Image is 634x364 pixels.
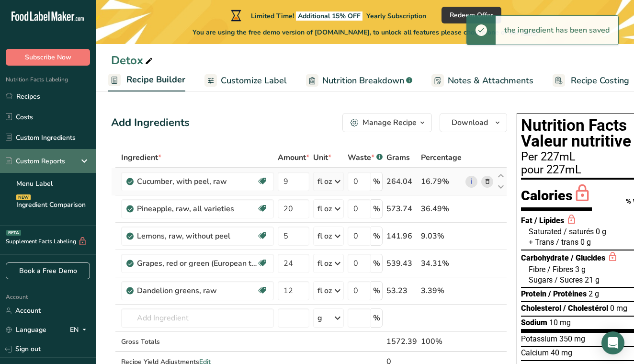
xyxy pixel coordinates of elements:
[549,318,571,327] span: 10 mg
[421,203,462,215] div: 36.49%
[564,227,594,236] span: / saturés
[559,334,585,343] span: 350 mg
[442,7,501,23] button: Redeem Offer
[386,230,417,242] div: 141.96
[322,74,404,87] span: Nutrition Breakdown
[421,336,462,347] div: 100%
[610,304,627,313] span: 0 mg
[6,321,46,338] a: Language
[386,203,417,215] div: 573.74
[137,203,257,215] div: Pineapple, raw, all varieties
[137,230,257,242] div: Lemons, raw, without peel
[556,238,578,247] span: / trans
[306,70,412,91] a: Nutrition Breakdown
[521,304,561,313] span: Cholesterol
[317,176,332,187] div: fl oz
[296,11,362,21] span: Additional 15% OFF
[126,73,185,86] span: Recipe Builder
[6,230,21,236] div: BETA
[121,308,274,328] input: Add Ingredient
[108,69,185,92] a: Recipe Builder
[521,253,569,262] span: Carbohydrate
[6,262,90,279] a: Book a Free Demo
[317,258,332,269] div: fl oz
[521,334,557,343] span: Potassium
[521,183,592,211] div: Calories
[555,275,583,284] span: / Sucres
[386,152,410,163] span: Grams
[317,285,332,296] div: fl oz
[317,312,322,324] div: g
[580,238,591,247] span: 0 g
[317,230,332,242] div: fl oz
[25,52,71,62] span: Subscribe Now
[421,176,462,187] div: 16.79%
[521,348,549,357] span: Calcium
[601,331,624,354] div: Open Intercom Messenger
[521,318,547,327] span: Sodium
[529,227,562,236] span: Saturated
[465,176,477,188] a: i
[452,117,488,128] span: Download
[16,194,31,200] div: NEW
[575,265,586,274] span: 3 g
[521,289,546,298] span: Protein
[521,216,532,225] span: Fat
[496,16,618,45] div: the ingredient has been saved
[221,74,287,87] span: Customize Label
[137,285,257,296] div: Dandelion greens, raw
[529,238,554,247] span: + Trans
[585,275,600,284] span: 21 g
[529,265,545,274] span: Fibre
[596,227,606,236] span: 0 g
[448,74,533,87] span: Notes & Attachments
[121,152,161,163] span: Ingredient
[313,152,331,163] span: Unit
[204,70,287,91] a: Customize Label
[551,348,572,357] span: 40 mg
[121,337,274,347] div: Gross Totals
[547,265,573,274] span: / Fibres
[192,27,538,37] span: You are using the free demo version of [DOMAIN_NAME], to unlock all features please choose one of...
[529,275,553,284] span: Sugars
[421,230,462,242] div: 9.03%
[421,258,462,269] div: 34.31%
[70,324,90,336] div: EN
[450,10,493,20] span: Redeem Offer
[342,113,432,132] button: Manage Recipe
[571,253,605,262] span: / Glucides
[366,11,426,21] span: Yearly Subscription
[589,289,599,298] span: 2 g
[111,52,155,69] div: Detox
[548,289,587,298] span: / Protéines
[386,285,417,296] div: 53.23
[137,176,257,187] div: Cucumber, with peel, raw
[534,216,564,225] span: / Lipides
[421,285,462,296] div: 3.39%
[431,70,533,91] a: Notes & Attachments
[571,74,629,87] span: Recipe Costing
[278,152,309,163] span: Amount
[386,258,417,269] div: 539.43
[440,113,507,132] button: Download
[6,156,65,166] div: Custom Reports
[421,152,462,163] span: Percentage
[137,258,257,269] div: Grapes, red or green (European type, such [PERSON_NAME] seedless), raw
[111,115,190,131] div: Add Ingredients
[563,304,608,313] span: / Cholestérol
[386,336,417,347] div: 1572.39
[348,152,383,163] div: Waste
[362,117,417,128] div: Manage Recipe
[6,49,90,66] button: Subscribe Now
[553,70,629,91] a: Recipe Costing
[317,203,332,215] div: fl oz
[386,176,417,187] div: 264.04
[229,10,426,21] div: Limited Time!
